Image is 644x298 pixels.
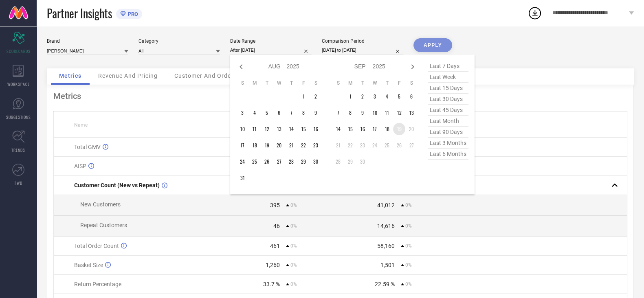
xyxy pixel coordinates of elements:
th: Thursday [285,80,297,86]
span: 0% [290,281,297,287]
td: Sat Sep 20 2025 [405,123,418,135]
td: Fri Sep 19 2025 [393,123,405,135]
td: Tue Sep 16 2025 [356,123,369,135]
div: 461 [270,243,280,249]
span: 0% [405,243,412,249]
div: v 4.0.25 [23,13,40,20]
td: Mon Sep 01 2025 [344,90,356,103]
td: Sun Sep 07 2025 [332,107,344,119]
th: Thursday [381,80,393,86]
td: Sat Aug 09 2025 [310,107,322,119]
td: Sun Aug 24 2025 [236,156,248,168]
span: Total GMV [74,144,101,150]
th: Friday [393,80,405,86]
th: Sunday [236,80,248,86]
td: Thu Sep 18 2025 [381,123,393,135]
td: Mon Aug 04 2025 [248,107,261,119]
td: Sat Sep 27 2025 [405,139,418,151]
td: Tue Sep 02 2025 [356,90,369,103]
td: Tue Aug 26 2025 [261,156,273,168]
div: Comparison Period [322,38,403,44]
td: Sun Sep 21 2025 [332,139,344,151]
span: Customer Count (New vs Repeat) [74,182,160,188]
th: Wednesday [369,80,381,86]
td: Sun Aug 10 2025 [236,123,248,135]
td: Sat Sep 06 2025 [405,90,418,103]
span: FWD [15,180,22,186]
div: 58,160 [377,243,395,249]
span: Total Order Count [74,243,119,249]
td: Mon Aug 18 2025 [248,139,261,151]
td: Tue Sep 09 2025 [356,107,369,119]
td: Thu Sep 11 2025 [381,107,393,119]
span: Customer And Orders [174,72,237,79]
td: Wed Sep 10 2025 [369,107,381,119]
th: Saturday [310,80,322,86]
div: Date Range [230,38,312,44]
td: Tue Aug 19 2025 [261,139,273,151]
div: Open download list [528,6,542,20]
img: tab_keywords_by_traffic_grey.svg [81,47,88,54]
input: Select comparison period [322,46,403,55]
span: 0% [405,202,412,208]
span: 0% [290,243,297,249]
td: Mon Sep 29 2025 [344,156,356,168]
td: Thu Aug 07 2025 [285,107,297,119]
td: Sat Aug 02 2025 [310,90,322,103]
span: Repeat Customers [80,222,127,228]
img: tab_domain_overview_orange.svg [22,47,29,54]
td: Tue Sep 23 2025 [356,139,369,151]
td: Thu Aug 21 2025 [285,139,297,151]
td: Thu Sep 04 2025 [381,90,393,103]
td: Fri Aug 01 2025 [297,90,310,103]
td: Sat Aug 30 2025 [310,156,322,168]
div: Category [138,38,220,44]
div: 1,501 [380,262,395,268]
td: Fri Aug 22 2025 [297,139,310,151]
th: Tuesday [261,80,273,86]
div: Next month [408,62,418,72]
span: 0% [290,202,297,208]
div: Previous month [236,62,246,72]
td: Sat Aug 23 2025 [310,139,322,151]
span: TRENDS [11,147,25,153]
td: Mon Sep 08 2025 [344,107,356,119]
td: Wed Sep 03 2025 [369,90,381,103]
td: Sun Sep 28 2025 [332,156,344,168]
th: Monday [344,80,356,86]
th: Tuesday [356,80,369,86]
span: last 45 days [428,105,468,116]
span: 0% [405,281,412,287]
div: 22.59 % [375,281,395,287]
td: Fri Aug 15 2025 [297,123,310,135]
td: Fri Aug 29 2025 [297,156,310,168]
span: Basket Size [74,262,103,268]
span: 0% [405,223,412,229]
td: Sat Aug 16 2025 [310,123,322,135]
span: SCORECARDS [7,48,31,54]
div: 41,012 [377,202,395,208]
img: logo_orange.svg [13,13,20,20]
div: 14,616 [377,223,395,229]
span: last 30 days [428,94,468,105]
td: Sun Sep 14 2025 [332,123,344,135]
span: last 90 days [428,127,468,138]
td: Mon Sep 22 2025 [344,139,356,151]
span: AISP [74,163,86,169]
td: Fri Sep 05 2025 [393,90,405,103]
div: Metrics [53,91,627,101]
td: Wed Aug 13 2025 [273,123,285,135]
span: 0% [290,223,297,229]
span: Revenue And Pricing [98,72,158,79]
span: last 7 days [428,61,468,72]
span: 0% [405,262,412,268]
td: Mon Sep 15 2025 [344,123,356,135]
th: Saturday [405,80,418,86]
span: last week [428,72,468,83]
span: last month [428,116,468,127]
th: Monday [248,80,261,86]
td: Mon Aug 11 2025 [248,123,261,135]
span: last 3 months [428,138,468,149]
td: Wed Aug 06 2025 [273,107,285,119]
img: website_grey.svg [13,21,20,28]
